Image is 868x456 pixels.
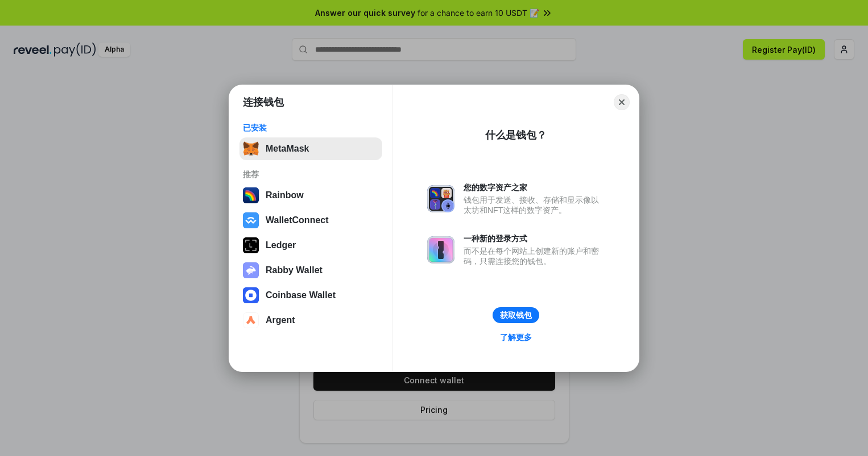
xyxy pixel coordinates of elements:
div: 您的数字资产之家 [464,182,605,193]
button: Rabby Wallet [239,259,382,282]
img: svg+xml,%3Csvg%20fill%3D%22none%22%20height%3D%2233%22%20viewBox%3D%220%200%2035%2033%22%20width%... [243,141,259,157]
button: Coinbase Wallet [239,284,382,307]
div: 钱包用于发送、接收、存储和显示像以太坊和NFT这样的数字资产。 [464,195,605,215]
a: 了解更多 [493,330,539,345]
button: 获取钱包 [493,307,539,323]
img: svg+xml,%3Csvg%20xmlns%3D%22http%3A%2F%2Fwww.w3.org%2F2000%2Fsvg%22%20width%3D%2228%22%20height%3... [243,237,259,253]
button: Ledger [239,234,382,257]
button: Argent [239,309,382,332]
div: Argent [266,315,295,325]
img: svg+xml,%3Csvg%20width%3D%2228%22%20height%3D%2228%22%20viewBox%3D%220%200%2028%2028%22%20fill%3D... [243,312,259,328]
div: Coinbase Wallet [266,290,336,300]
div: Ledger [266,240,296,250]
div: 获取钱包 [500,310,532,320]
div: 什么是钱包？ [485,128,547,142]
img: svg+xml,%3Csvg%20width%3D%22120%22%20height%3D%22120%22%20viewBox%3D%220%200%20120%20120%22%20fil... [243,187,259,203]
button: Rainbow [239,184,382,207]
h1: 连接钱包 [243,95,284,109]
img: svg+xml,%3Csvg%20xmlns%3D%22http%3A%2F%2Fwww.w3.org%2F2000%2Fsvg%22%20fill%3D%22none%22%20viewBox... [427,185,454,212]
div: WalletConnect [266,215,329,225]
img: svg+xml,%3Csvg%20width%3D%2228%22%20height%3D%2228%22%20viewBox%3D%220%200%2028%2028%22%20fill%3D... [243,212,259,228]
div: 一种新的登录方式 [464,233,605,244]
img: svg+xml,%3Csvg%20width%3D%2228%22%20height%3D%2228%22%20viewBox%3D%220%200%2028%2028%22%20fill%3D... [243,287,259,303]
button: WalletConnect [239,209,382,232]
img: svg+xml,%3Csvg%20xmlns%3D%22http%3A%2F%2Fwww.w3.org%2F2000%2Fsvg%22%20fill%3D%22none%22%20viewBox... [243,262,259,278]
button: Close [614,94,630,110]
div: 已安装 [243,123,379,133]
div: Rainbow [266,190,304,200]
div: 而不是在每个网站上创建新的账户和密码，只需连接您的钱包。 [464,246,605,266]
img: svg+xml,%3Csvg%20xmlns%3D%22http%3A%2F%2Fwww.w3.org%2F2000%2Fsvg%22%20fill%3D%22none%22%20viewBox... [427,236,454,263]
button: MetaMask [239,137,382,160]
div: 了解更多 [500,332,532,342]
div: MetaMask [266,144,309,154]
div: Rabby Wallet [266,265,323,275]
div: 推荐 [243,169,379,179]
